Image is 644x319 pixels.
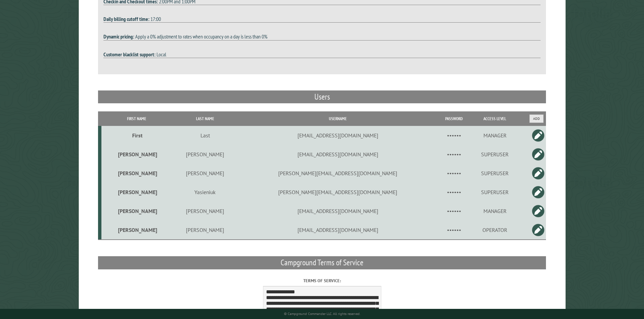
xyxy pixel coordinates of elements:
[101,164,172,183] td: [PERSON_NAME]
[101,111,172,126] th: First Name
[284,312,360,316] small: © Campground Commander LLC. All rights reserved.
[238,111,437,126] th: Username
[103,33,134,40] strong: Dynamic pricing:
[98,277,546,284] label: Terms of service:
[437,220,471,240] td: ••••••
[437,126,471,145] td: ••••••
[471,111,519,126] th: Access Level
[238,220,437,240] td: [EMAIL_ADDRESS][DOMAIN_NAME]
[103,51,156,58] strong: Customer blacklist support:
[238,202,437,220] td: [EMAIL_ADDRESS][DOMAIN_NAME]
[135,33,267,40] span: Apply a 0% adjustment to rates when occupancy on a day is less than 0%
[472,132,518,139] div: MANAGER
[101,202,172,220] td: [PERSON_NAME]
[98,256,546,269] h2: Campground Terms of Service
[437,164,471,183] td: ••••••
[172,126,238,145] td: Last
[472,170,518,177] div: SUPERUSER
[172,202,238,220] td: [PERSON_NAME]
[437,183,471,202] td: ••••••
[238,164,437,183] td: [PERSON_NAME][EMAIL_ADDRESS][DOMAIN_NAME]
[98,90,546,103] h2: Users
[238,145,437,164] td: [EMAIL_ADDRESS][DOMAIN_NAME]
[472,151,518,158] div: SUPERUSER
[150,16,161,22] span: 17:00
[437,145,471,164] td: ••••••
[238,183,437,202] td: [PERSON_NAME][EMAIL_ADDRESS][DOMAIN_NAME]
[103,16,149,22] strong: Daily billing cutoff time:
[172,145,238,164] td: [PERSON_NAME]
[101,145,172,164] td: [PERSON_NAME]
[437,202,471,220] td: ••••••
[101,183,172,202] td: [PERSON_NAME]
[172,111,238,126] th: Last Name
[437,111,471,126] th: Password
[172,220,238,240] td: [PERSON_NAME]
[238,126,437,145] td: [EMAIL_ADDRESS][DOMAIN_NAME]
[472,227,518,233] div: OPERATOR
[157,51,166,58] span: Local
[172,183,238,202] td: Yasieniuk
[529,114,544,123] button: Add
[101,126,172,145] td: First
[472,208,518,214] div: MANAGER
[172,164,238,183] td: [PERSON_NAME]
[101,220,172,240] td: [PERSON_NAME]
[472,189,518,195] div: SUPERUSER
